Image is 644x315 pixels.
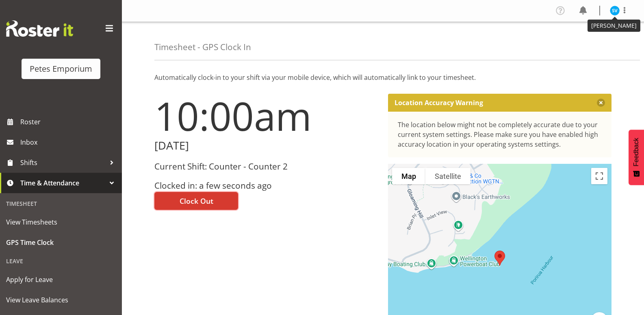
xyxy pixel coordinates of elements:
[6,294,116,306] span: View Leave Balances
[154,181,378,190] h3: Clocked in: a few seconds ago
[154,94,378,138] h1: 10:00am
[591,168,607,184] button: Toggle fullscreen view
[154,73,611,82] p: Automatically clock-in to your shift via your mobile device, which will automatically link to you...
[629,130,644,185] button: Feedback - Show survey
[395,99,483,107] p: Location Accuracy Warning
[154,192,238,210] button: Clock Out
[610,6,620,15] img: sasha-vandervalk6911.jpg
[6,273,116,286] span: Apply for Leave
[2,269,120,290] a: Apply for Leave
[2,195,120,212] div: Timesheet
[2,212,120,232] a: View Timesheets
[20,116,118,128] span: Roster
[6,236,116,249] span: GPS Time Clock
[2,253,120,269] div: Leave
[392,168,425,184] button: Show street map
[154,139,378,152] h2: [DATE]
[398,120,602,149] div: The location below might not be completely accurate due to your current system settings. Please m...
[20,136,118,148] span: Inbox
[20,177,106,189] span: Time & Attendance
[2,232,120,253] a: GPS Time Clock
[180,196,213,206] span: Clock Out
[425,168,471,184] button: Show satellite imagery
[154,42,251,52] h4: Timesheet - GPS Clock In
[633,138,640,166] span: Feedback
[20,156,106,169] span: Shifts
[6,20,73,37] img: Rosterit website logo
[154,162,378,171] h3: Current Shift: Counter - Counter 2
[597,99,605,107] button: Close message
[2,290,120,310] a: View Leave Balances
[30,63,92,75] div: Petes Emporium
[6,216,116,228] span: View Timesheets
